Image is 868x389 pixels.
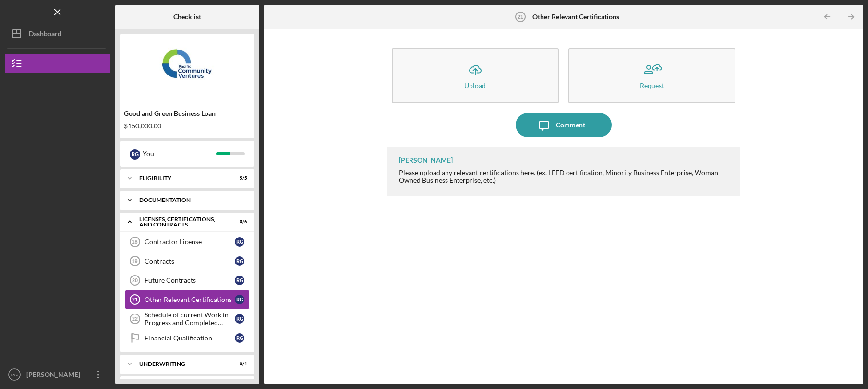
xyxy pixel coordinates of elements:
[145,296,235,303] div: Other Relevant Certifications
[11,372,18,377] text: RG
[125,290,250,309] a: 21Other Relevant CertificationsRG
[130,149,140,160] div: R G
[139,197,242,203] div: Documentation
[125,271,250,290] a: 20Future ContractsRG
[173,13,201,21] b: Checklist
[132,277,138,283] tspan: 20
[145,311,235,326] div: Schedule of current Work in Progress and Completed Contract Schedule
[139,216,223,227] div: Licenses, Certifications, and Contracts
[24,365,86,387] div: [PERSON_NAME]
[143,146,216,162] div: You
[139,176,223,181] div: Eligibility
[532,13,619,21] b: Other Relevant Certifications
[125,251,250,271] a: 19ContractsRG
[235,314,244,324] div: R G
[5,24,110,43] button: Dashboard
[230,219,247,225] div: 0 / 6
[517,14,523,20] tspan: 21
[125,232,250,251] a: 18Contractor LicenseRG
[399,156,453,164] div: [PERSON_NAME]
[5,365,110,384] button: RG[PERSON_NAME]
[125,328,250,348] a: Financial QualificationRG
[399,169,731,184] div: Please upload any relevant certifications here. (ex. LEED certification, Minority Business Enterp...
[230,361,247,367] div: 0 / 1
[145,238,235,246] div: Contractor License
[556,113,585,137] div: Comment
[235,333,244,343] div: R G
[132,316,138,322] tspan: 22
[392,48,559,103] button: Upload
[145,276,235,284] div: Future Contracts
[235,295,244,304] div: R G
[568,48,735,103] button: Request
[29,24,61,46] div: Dashboard
[132,258,137,264] tspan: 19
[132,239,137,245] tspan: 18
[516,113,612,137] button: Comment
[235,237,244,247] div: R G
[230,176,247,181] div: 5 / 5
[132,297,138,302] tspan: 21
[145,334,235,342] div: Financial Qualification
[235,276,244,285] div: R G
[464,82,486,89] div: Upload
[139,361,223,367] div: Underwriting
[120,38,254,96] img: Product logo
[640,82,664,89] div: Request
[235,256,244,266] div: R G
[124,110,251,117] div: Good and Green Business Loan
[124,122,251,130] div: $150,000.00
[145,257,235,265] div: Contracts
[125,309,250,328] a: 22Schedule of current Work in Progress and Completed Contract ScheduleRG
